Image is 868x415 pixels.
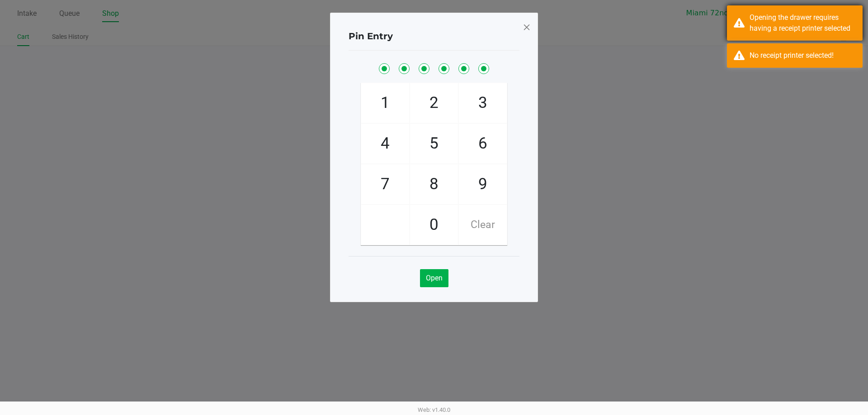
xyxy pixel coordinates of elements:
div: Opening the drawer requires having a receipt printer selected [750,12,856,34]
span: 9 [459,164,507,204]
span: Open [426,274,443,282]
span: 4 [361,124,409,163]
span: Clear [459,205,507,245]
span: 6 [459,124,507,163]
span: 8 [410,164,458,204]
span: Web: v1.40.0 [418,406,450,413]
span: 1 [361,83,409,123]
span: 7 [361,164,409,204]
span: 3 [459,83,507,123]
span: 5 [410,124,458,163]
button: Open [420,269,448,287]
div: No receipt printer selected! [750,50,856,61]
span: 2 [410,83,458,123]
span: 0 [410,205,458,245]
h4: Pin Entry [349,29,393,43]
